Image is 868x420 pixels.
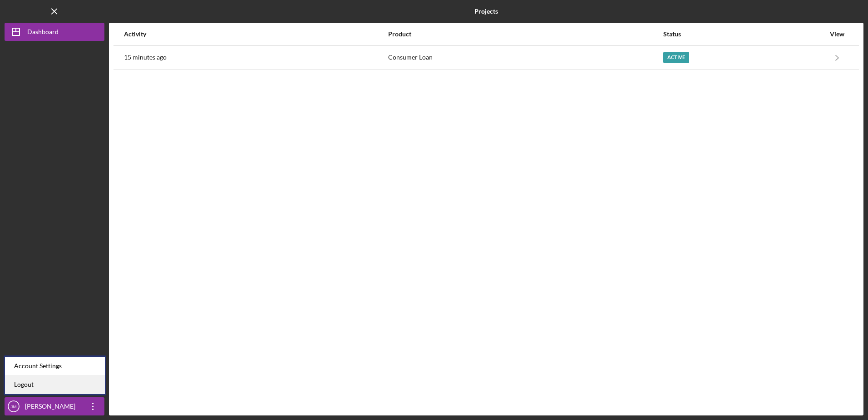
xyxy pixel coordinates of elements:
b: Projects [474,8,498,15]
time: 2025-09-09 18:26 [124,54,167,61]
text: JM [11,404,17,409]
div: View [826,30,848,38]
div: Account Settings [5,357,105,375]
div: Activity [124,30,387,38]
div: Product [388,30,662,38]
div: Dashboard [27,23,59,43]
button: JM[PERSON_NAME] [5,397,104,415]
div: Active [663,52,689,63]
div: Consumer Loan [388,46,662,69]
div: Status [663,30,825,38]
div: [PERSON_NAME] [23,397,82,418]
a: Logout [5,375,105,394]
button: Dashboard [5,23,104,41]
